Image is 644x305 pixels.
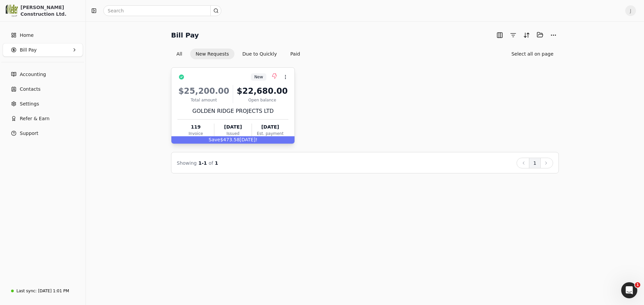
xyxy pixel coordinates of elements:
[177,107,288,115] div: GOLDEN RIDGE PROJECTS LTD
[177,124,214,131] div: 119
[20,47,37,54] span: Bill Pay
[621,282,637,298] iframe: Intercom live chat
[171,30,199,41] h2: Bill Pay
[254,74,263,80] span: New
[237,49,282,59] button: Due to Quickly
[171,49,306,59] div: Invoice filter options
[20,4,80,17] div: [PERSON_NAME] Construction Ltd.
[236,85,288,97] div: $22,680.00
[177,131,214,137] div: Invoice
[3,97,83,110] a: Settings
[177,85,230,97] div: $25,200.00
[177,97,230,103] div: Total amount
[239,137,257,142] span: [DATE]!
[635,282,640,288] span: 1
[20,130,38,137] span: Support
[521,30,532,41] button: Sort
[252,131,288,137] div: Est. payment
[209,160,213,166] span: of
[236,97,288,103] div: Open balance
[209,137,220,142] span: Save
[20,32,34,39] span: Home
[20,100,39,107] span: Settings
[625,5,636,16] button: J
[103,5,221,16] input: Search
[529,158,541,168] button: 1
[38,288,69,294] div: [DATE] 1:01 PM
[3,68,83,81] a: Accounting
[506,49,559,59] button: Select all on page
[3,127,83,140] button: Support
[215,160,218,166] span: 1
[3,43,83,57] button: Bill Pay
[214,124,251,131] div: [DATE]
[252,124,288,131] div: [DATE]
[177,160,197,166] span: Showing
[214,131,251,137] div: Issued
[3,28,83,42] a: Home
[285,49,306,59] button: Paid
[535,29,545,40] button: Batch (0)
[3,82,83,96] a: Contacts
[16,288,37,294] div: Last sync:
[190,49,234,59] button: New Requests
[3,285,83,297] a: Last sync:[DATE] 1:01 PM
[6,5,18,17] img: 0537828a-cf49-447f-a6d3-a322c667907b.png
[3,112,83,125] button: Refer & Earn
[20,86,41,93] span: Contacts
[171,49,187,59] button: All
[548,30,559,41] button: More
[199,160,207,166] span: 1 - 1
[171,136,294,144] div: $473.58
[20,71,46,78] span: Accounting
[20,115,50,122] span: Refer & Earn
